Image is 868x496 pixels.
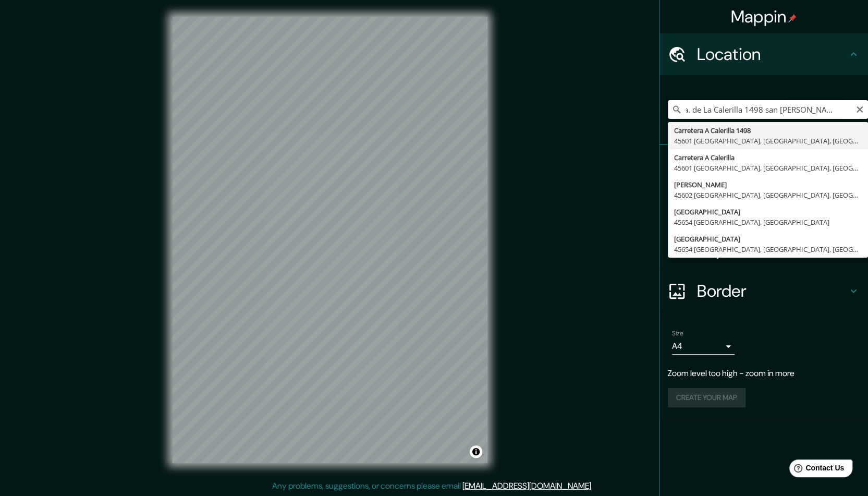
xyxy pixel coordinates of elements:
[659,187,868,228] div: Style
[659,270,868,312] div: Border
[731,6,797,27] h4: Mappin
[672,338,735,355] div: A4
[272,480,593,492] p: Any problems, suggestions, or concerns please email .
[788,14,797,22] img: pin-icon.png
[470,445,482,458] button: Toggle attribution
[659,33,868,75] div: Location
[674,152,862,163] div: Carretera A Calerilla
[668,100,868,119] input: Pick your city or area
[674,179,862,190] div: [PERSON_NAME]
[674,125,862,136] div: Carretera A Calerilla 1498
[674,163,862,173] div: 45601 [GEOGRAPHIC_DATA], [GEOGRAPHIC_DATA], [GEOGRAPHIC_DATA]
[594,480,596,492] div: .
[697,239,847,260] h4: Layout
[172,17,487,463] canvas: Map
[674,190,862,200] div: 45602 [GEOGRAPHIC_DATA], [GEOGRAPHIC_DATA], [GEOGRAPHIC_DATA]
[668,367,860,380] p: Zoom level too high - zoom in more
[674,136,862,146] div: 45601 [GEOGRAPHIC_DATA], [GEOGRAPHIC_DATA], [GEOGRAPHIC_DATA]
[593,480,594,492] div: .
[697,281,847,301] h4: Border
[674,244,862,255] div: 45654 [GEOGRAPHIC_DATA], [GEOGRAPHIC_DATA], [GEOGRAPHIC_DATA]
[674,217,862,227] div: 45654 [GEOGRAPHIC_DATA], [GEOGRAPHIC_DATA]
[674,234,862,244] div: [GEOGRAPHIC_DATA]
[659,228,868,270] div: Layout
[462,480,591,491] a: [EMAIL_ADDRESS][DOMAIN_NAME]
[775,455,857,485] iframe: Help widget launcher
[674,207,862,217] div: [GEOGRAPHIC_DATA]
[659,145,868,187] div: Pins
[855,104,864,114] button: Clear
[672,329,683,338] label: Size
[697,44,847,65] h4: Location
